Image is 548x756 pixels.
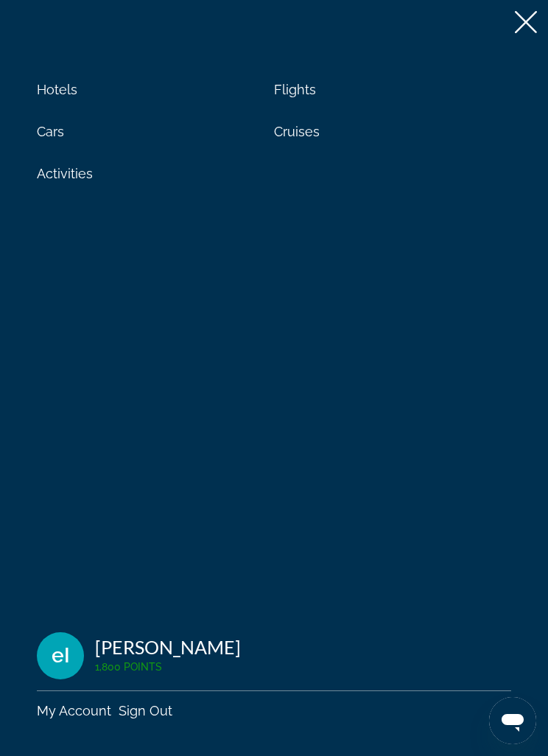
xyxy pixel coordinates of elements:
[95,636,241,658] div: [PERSON_NAME]
[95,661,162,673] span: 1,800 Points
[37,124,64,139] a: Cars
[37,82,77,97] a: Hotels
[274,124,320,139] a: Cruises
[489,697,536,744] iframe: Button to launch messaging window
[37,166,93,181] a: Activities
[37,703,111,718] a: My Account
[274,82,316,97] a: Flights
[52,645,70,667] span: eI
[119,702,172,719] button: Sign Out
